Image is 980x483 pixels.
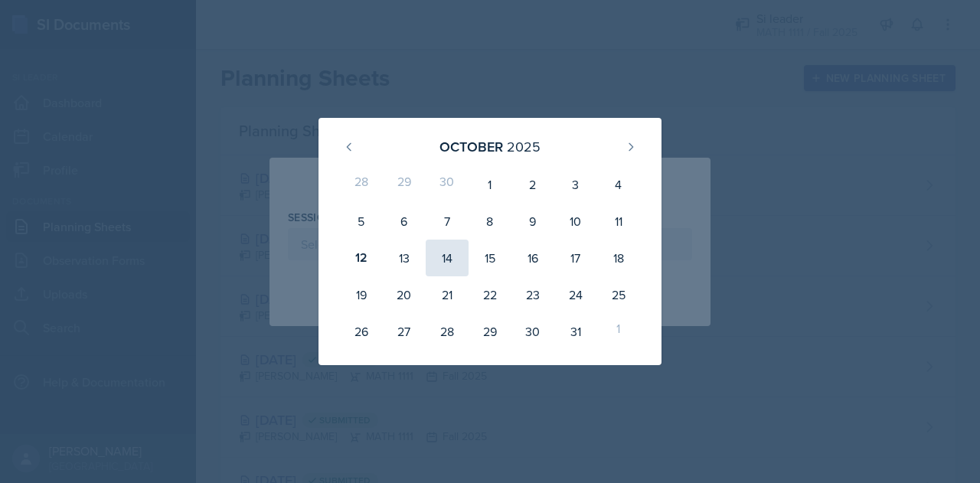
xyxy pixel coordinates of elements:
div: 30 [511,313,554,350]
div: 29 [383,166,426,203]
div: 15 [469,240,511,276]
div: 12 [340,240,383,276]
div: 5 [340,203,383,240]
div: 10 [554,203,597,240]
div: 2 [511,166,554,203]
div: 18 [597,240,640,276]
div: 17 [554,240,597,276]
div: 28 [340,166,383,203]
div: 24 [554,276,597,313]
div: 4 [597,166,640,203]
div: 19 [340,276,383,313]
div: 6 [383,203,426,240]
div: 9 [511,203,554,240]
div: 14 [426,240,469,276]
div: 21 [426,276,469,313]
div: 30 [426,166,469,203]
div: 11 [597,203,640,240]
div: 20 [383,276,426,313]
div: 22 [469,276,511,313]
div: 16 [511,240,554,276]
div: 8 [469,203,511,240]
div: 3 [554,166,597,203]
div: 31 [554,313,597,350]
div: 26 [340,313,383,350]
div: 25 [597,276,640,313]
div: 13 [383,240,426,276]
div: 1 [469,166,511,203]
div: 1 [597,313,640,350]
div: 29 [469,313,511,350]
div: 23 [511,276,554,313]
div: 2025 [507,136,541,157]
div: October [439,136,503,157]
div: 7 [426,203,469,240]
div: 28 [426,313,469,350]
div: 27 [383,313,426,350]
